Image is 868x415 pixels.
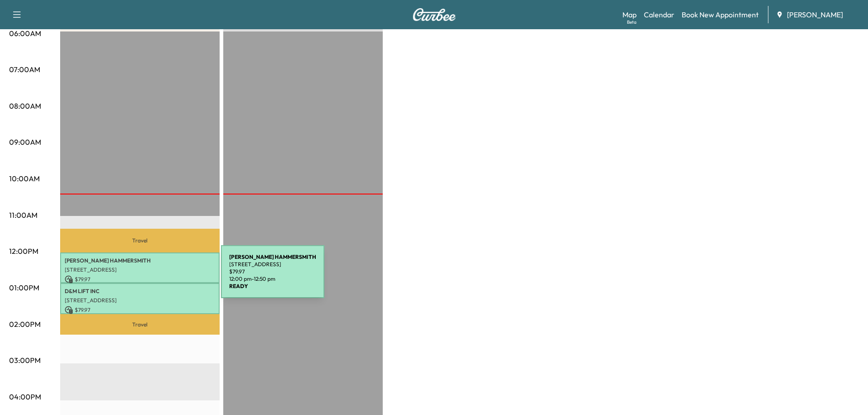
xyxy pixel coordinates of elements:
p: Travel [60,314,220,335]
p: [PERSON_NAME] HAMMERSMITH [65,257,215,264]
p: [STREET_ADDRESS] [65,266,215,273]
p: 09:00AM [9,137,41,147]
a: MapBeta [622,9,637,20]
p: 04:00PM [9,391,41,402]
p: 08:00AM [9,100,41,111]
p: 06:00AM [9,28,41,39]
p: 01:00PM [9,282,39,293]
img: Curbee Logo [412,8,456,21]
div: Beta [627,19,637,26]
p: 12:00PM [9,246,38,257]
p: 03:00PM [9,355,41,366]
p: 07:00AM [9,64,40,75]
p: 10:00AM [9,173,40,184]
p: $ 79.97 [65,275,215,284]
p: 11:00AM [9,210,37,221]
p: D&M LIFT INC [65,288,215,295]
a: Calendar [644,9,674,20]
span: [PERSON_NAME] [787,9,843,20]
p: $ 79.97 [65,306,215,314]
a: Book New Appointment [682,9,759,20]
p: Travel [60,229,220,252]
p: [STREET_ADDRESS] [65,297,215,304]
p: 02:00PM [9,319,41,330]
